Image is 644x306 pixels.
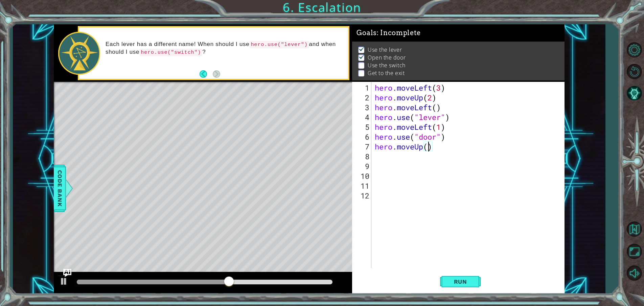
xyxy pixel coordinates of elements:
[353,132,371,142] div: 6
[353,142,371,151] div: 7
[447,278,474,285] span: Run
[624,263,644,283] button: Mute
[213,70,220,78] button: Next
[624,242,644,261] button: Maximize Browser
[353,161,371,171] div: 9
[353,102,371,112] div: 3
[356,29,420,37] span: Goals
[353,151,371,161] div: 8
[358,54,365,59] img: Check mark for checkbox
[440,271,481,292] button: Shift+Enter: Run current code.
[353,171,371,181] div: 10
[353,112,371,122] div: 4
[106,41,343,56] p: Each lever has a different name! When should I use and when should I use ?
[200,70,213,78] button: Back
[377,29,420,37] span: : Incomplete
[368,69,405,77] p: Get to the exit
[57,275,71,289] button: ⌘ + P: Play
[368,46,402,53] p: Use the lever
[624,218,644,241] a: Back to Map
[353,181,371,191] div: 11
[368,54,406,61] p: Open the door
[624,219,644,239] button: Back to Map
[353,93,371,102] div: 2
[624,84,644,103] button: AI Hint
[624,40,644,60] button: Level Options
[358,46,365,51] img: Check mark for checkbox
[353,122,371,132] div: 5
[54,168,65,209] span: Code Bank
[139,49,202,56] code: hero.use("switch")
[368,62,406,69] p: Use the switch
[249,41,309,48] code: hero.use("lever")
[353,191,371,201] div: 12
[353,83,371,93] div: 1
[624,62,644,81] button: Restart Level
[63,269,71,277] button: Ask AI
